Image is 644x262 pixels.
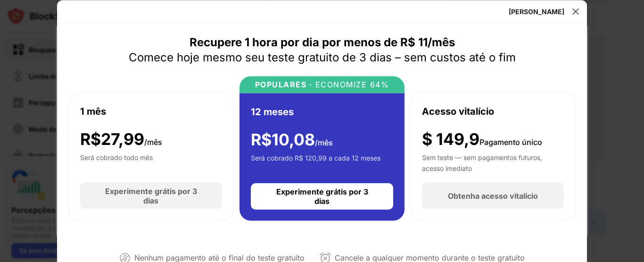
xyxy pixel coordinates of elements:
[276,187,368,206] font: Experimente grátis por 3 dias
[251,129,272,149] font: R$
[479,137,542,146] font: Pagamento único
[422,153,542,172] font: Sem teste — sem pagamentos futuros, acesso imediato
[129,50,516,64] font: Comece hoje mesmo seu teste gratuito de 3 dias – sem custos até o fim
[422,105,494,117] font: Acesso vitalício
[80,129,101,148] font: R$
[315,79,389,89] font: ECONOMIZE 64%
[80,153,153,161] font: Será cobrado todo mês
[190,35,455,49] font: Recupere 1 hora por dia por menos de R$ 11/mês
[251,154,380,162] font: Será cobrado R$ 120,99 a cada 12 meses
[255,79,313,89] font: POPULARES ·
[105,186,197,205] font: Experimente grátis por 3 dias
[101,129,144,148] font: 27,99
[448,191,538,201] font: Obtenha acesso vitalício
[422,129,479,148] font: $ 149,9
[251,106,294,117] font: 12 meses
[80,105,106,117] font: 1 mês
[272,129,315,149] font: 10,08
[144,137,162,146] font: /mês
[315,137,333,147] font: /mês
[509,7,564,15] font: [PERSON_NAME]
